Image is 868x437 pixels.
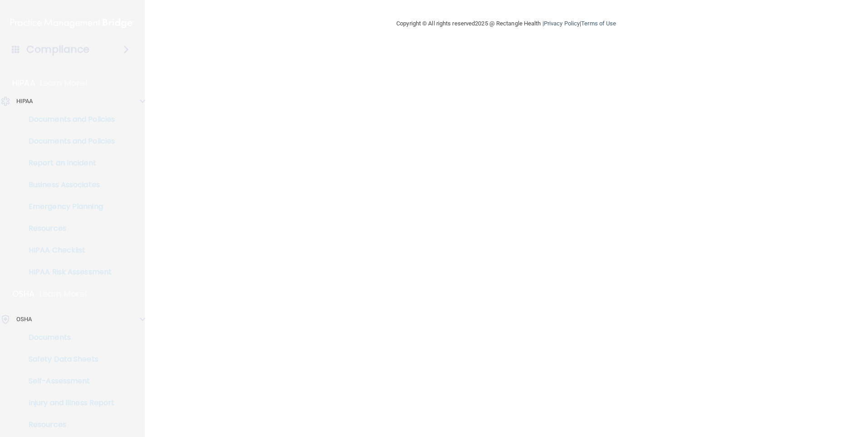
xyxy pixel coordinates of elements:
[340,9,672,38] div: Copyright © All rights reserved 2025 @ Rectangle Health | |
[6,115,130,124] p: Documents and Policies
[581,20,616,27] a: Terms of Use
[6,137,130,146] p: Documents and Policies
[6,333,130,342] p: Documents
[6,398,130,407] p: Injury and Illness Report
[12,78,35,89] p: HIPAA
[6,224,130,233] p: Resources
[26,43,89,56] h4: Compliance
[6,159,130,168] p: Report an Incident
[6,355,130,364] p: Safety Data Sheets
[6,268,130,277] p: HIPAA Risk Assessment
[6,420,130,429] p: Resources
[10,14,134,32] img: PMB logo
[39,288,88,299] p: Learn More!
[16,314,32,325] p: OSHA
[6,180,130,189] p: Business Associates
[40,78,88,89] p: Learn More!
[6,202,130,211] p: Emergency Planning
[544,20,580,27] a: Privacy Policy
[6,246,130,255] p: HIPAA Checklist
[12,288,35,299] p: OSHA
[16,96,33,107] p: HIPAA
[6,377,130,386] p: Self-Assessment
